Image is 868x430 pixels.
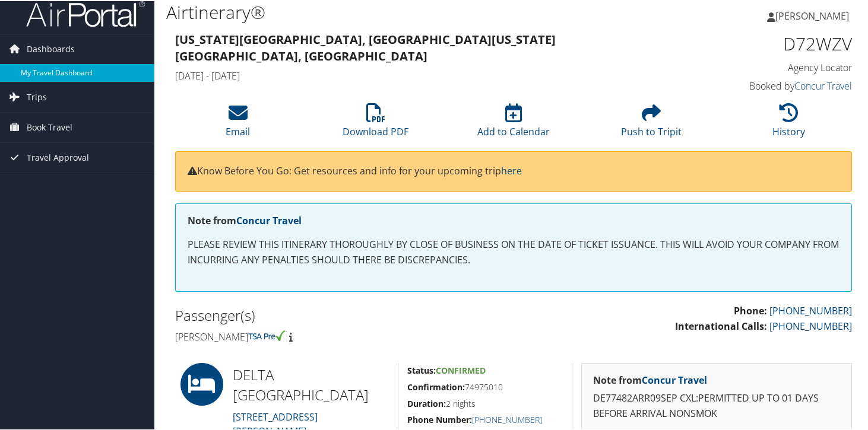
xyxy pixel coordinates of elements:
[594,372,708,386] strong: Note from
[696,60,853,73] h4: Agency Locator
[696,78,853,91] h4: Booked by
[407,397,563,409] h5: 2 nights
[472,413,542,424] a: [PHONE_NUMBER]
[407,380,563,392] h5: 74975010
[769,318,852,332] a: [PHONE_NUMBER]
[226,109,251,137] a: Email
[621,109,682,137] a: Push to Tripit
[343,109,409,137] a: Download PDF
[175,68,679,81] h4: [DATE] - [DATE]
[27,142,89,171] span: Travel Approval
[642,372,708,386] a: Concur Travel
[233,364,389,403] h2: DELTA [GEOGRAPHIC_DATA]
[188,213,302,226] strong: Note from
[773,109,806,137] a: History
[769,303,852,316] a: [PHONE_NUMBER]
[175,30,556,63] strong: [US_STATE][GEOGRAPHIC_DATA], [GEOGRAPHIC_DATA] [US_STATE][GEOGRAPHIC_DATA], [GEOGRAPHIC_DATA]
[407,364,436,375] strong: Status:
[794,78,852,91] a: Concur Travel
[248,329,287,340] img: tsa-precheck.png
[175,304,505,324] h2: Passenger(s)
[501,163,522,176] a: here
[188,163,840,178] p: Know Before You Go: Get resources and info for your upcoming trip
[27,33,75,63] span: Dashboards
[407,380,465,391] strong: Confirmation:
[27,112,72,141] span: Book Travel
[477,109,550,137] a: Add to Calendar
[27,81,47,111] span: Trips
[594,390,840,420] p: DE77482ARR09SEP CXL:PERMITTED UP TO 01 DAYS BEFORE ARRIVAL NONSMOK
[188,236,840,266] p: PLEASE REVIEW THIS ITINERARY THOROUGHLY BY CLOSE OF BUSINESS ON THE DATE OF TICKET ISSUANCE. THIS...
[407,413,472,424] strong: Phone Number:
[734,303,767,316] strong: Phone:
[675,318,767,332] strong: International Calls:
[407,397,446,408] strong: Duration:
[775,8,849,21] span: [PERSON_NAME]
[696,30,853,55] h1: D72WZV
[175,329,505,342] h4: [PERSON_NAME]
[236,213,302,226] a: Concur Travel
[436,364,486,375] span: Confirmed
